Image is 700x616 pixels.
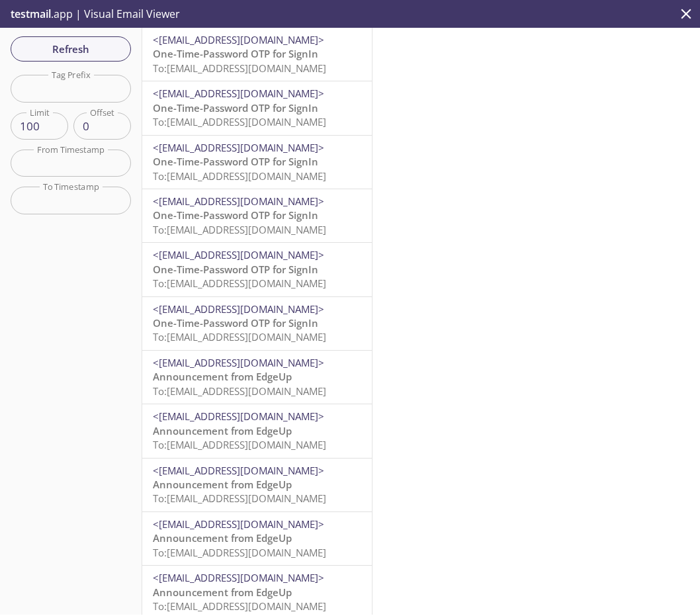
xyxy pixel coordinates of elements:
[153,277,326,290] span: To: [EMAIL_ADDRESS][DOMAIN_NAME]
[153,410,324,423] span: <[EMAIL_ADDRESS][DOMAIN_NAME]>
[153,370,292,383] span: Announcement from EdgeUp
[153,531,292,545] span: Announcement from EdgeUp
[153,384,326,398] span: To: [EMAIL_ADDRESS][DOMAIN_NAME]
[142,243,372,296] div: <[EMAIL_ADDRESS][DOMAIN_NAME]>One-Time-Password OTP for SignInTo:[EMAIL_ADDRESS][DOMAIN_NAME]
[153,101,318,114] span: One-Time-Password OTP for SignIn
[153,195,324,208] span: <[EMAIL_ADDRESS][DOMAIN_NAME]>
[153,141,324,154] span: <[EMAIL_ADDRESS][DOMAIN_NAME]>
[153,517,324,531] span: <[EMAIL_ADDRESS][DOMAIN_NAME]>
[21,40,120,58] span: Refresh
[153,478,292,491] span: Announcement from EdgeUp
[153,223,326,236] span: To: [EMAIL_ADDRESS][DOMAIN_NAME]
[153,546,326,559] span: To: [EMAIL_ADDRESS][DOMAIN_NAME]
[153,424,292,437] span: Announcement from EdgeUp
[153,438,326,451] span: To: [EMAIL_ADDRESS][DOMAIN_NAME]
[142,512,372,565] div: <[EMAIL_ADDRESS][DOMAIN_NAME]>Announcement from EdgeUpTo:[EMAIL_ADDRESS][DOMAIN_NAME]
[142,351,372,404] div: <[EMAIL_ADDRESS][DOMAIN_NAME]>Announcement from EdgeUpTo:[EMAIL_ADDRESS][DOMAIN_NAME]
[153,115,326,128] span: To: [EMAIL_ADDRESS][DOMAIN_NAME]
[153,599,326,613] span: To: [EMAIL_ADDRESS][DOMAIN_NAME]
[142,189,372,242] div: <[EMAIL_ADDRESS][DOMAIN_NAME]>One-Time-Password OTP for SignInTo:[EMAIL_ADDRESS][DOMAIN_NAME]
[142,136,372,189] div: <[EMAIL_ADDRESS][DOMAIN_NAME]>One-Time-Password OTP for SignInTo:[EMAIL_ADDRESS][DOMAIN_NAME]
[153,263,318,276] span: One-Time-Password OTP for SignIn
[153,33,324,46] span: <[EMAIL_ADDRESS][DOMAIN_NAME]>
[142,459,372,511] div: <[EMAIL_ADDRESS][DOMAIN_NAME]>Announcement from EdgeUpTo:[EMAIL_ADDRESS][DOMAIN_NAME]
[142,28,372,81] div: <[EMAIL_ADDRESS][DOMAIN_NAME]>One-Time-Password OTP for SignInTo:[EMAIL_ADDRESS][DOMAIN_NAME]
[153,155,318,168] span: One-Time-Password OTP for SignIn
[153,464,324,477] span: <[EMAIL_ADDRESS][DOMAIN_NAME]>
[153,62,326,75] span: To: [EMAIL_ADDRESS][DOMAIN_NAME]
[153,87,324,100] span: <[EMAIL_ADDRESS][DOMAIN_NAME]>
[153,586,292,599] span: Announcement from EdgeUp
[153,302,324,316] span: <[EMAIL_ADDRESS][DOMAIN_NAME]>
[153,492,326,505] span: To: [EMAIL_ADDRESS][DOMAIN_NAME]
[153,316,318,330] span: One-Time-Password OTP for SignIn
[153,47,318,60] span: One-Time-Password OTP for SignIn
[153,330,326,343] span: To: [EMAIL_ADDRESS][DOMAIN_NAME]
[11,7,51,21] span: testmail
[153,248,324,261] span: <[EMAIL_ADDRESS][DOMAIN_NAME]>
[142,404,372,457] div: <[EMAIL_ADDRESS][DOMAIN_NAME]>Announcement from EdgeUpTo:[EMAIL_ADDRESS][DOMAIN_NAME]
[153,571,324,584] span: <[EMAIL_ADDRESS][DOMAIN_NAME]>
[142,81,372,134] div: <[EMAIL_ADDRESS][DOMAIN_NAME]>One-Time-Password OTP for SignInTo:[EMAIL_ADDRESS][DOMAIN_NAME]
[142,297,372,350] div: <[EMAIL_ADDRESS][DOMAIN_NAME]>One-Time-Password OTP for SignInTo:[EMAIL_ADDRESS][DOMAIN_NAME]
[153,208,318,222] span: One-Time-Password OTP for SignIn
[153,356,324,369] span: <[EMAIL_ADDRESS][DOMAIN_NAME]>
[11,36,131,62] button: Refresh
[153,169,326,183] span: To: [EMAIL_ADDRESS][DOMAIN_NAME]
